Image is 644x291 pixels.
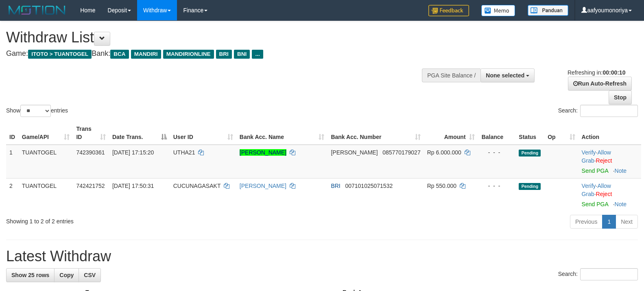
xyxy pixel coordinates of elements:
span: MANDIRIONLINE [163,50,214,59]
img: Feedback.jpg [428,5,469,16]
th: Amount: activate to sort column ascending [424,121,478,145]
a: [PERSON_NAME] [240,183,286,189]
span: UTHA21 [173,149,195,156]
span: 742390361 [76,149,105,156]
th: Balance [478,121,516,145]
a: Allow Grab [582,183,611,197]
span: [DATE] 17:50:31 [112,183,154,189]
span: Refreshing in: [568,69,625,76]
span: BNI [234,50,250,59]
th: ID [6,121,19,145]
h1: Withdraw List [6,29,421,46]
a: Reject [596,157,612,164]
a: Note [615,168,627,174]
a: Allow Grab [582,149,611,164]
a: 1 [602,215,616,229]
a: Send PGA [582,168,608,174]
a: Verify [582,183,596,189]
span: MANDIRI [131,50,161,59]
th: Status [515,121,544,145]
select: Showentries [20,105,51,117]
th: Op: activate to sort column ascending [544,121,578,145]
span: ITOTO > TUANTOGEL [28,50,92,59]
a: Verify [582,149,596,156]
span: Pending [519,150,541,157]
th: Bank Acc. Number: activate to sort column ascending [327,121,424,145]
span: BRI [331,183,340,189]
span: CSV [84,272,96,278]
td: 1 [6,145,19,179]
td: · · [579,145,641,179]
label: Show entries [6,105,68,117]
td: · · [579,178,641,212]
a: [PERSON_NAME] [240,149,286,156]
span: 742421752 [76,183,105,189]
a: Send PGA [582,201,608,207]
a: Next [616,215,638,229]
img: MOTION_logo.png [6,4,68,16]
a: Show 25 rows [6,268,55,282]
input: Search: [580,268,638,280]
td: TUANTOGEL [19,178,73,212]
span: None selected [486,72,524,79]
span: · [582,183,611,197]
span: BRI [216,50,232,59]
span: · [582,149,611,164]
span: Pending [519,183,541,190]
span: Copy 085770179027 to clipboard [382,149,420,156]
span: Rp 550.000 [427,183,456,189]
input: Search: [580,105,638,117]
h1: Latest Withdraw [6,248,638,265]
a: Note [615,201,627,207]
td: TUANTOGEL [19,145,73,179]
span: Copy [59,272,74,278]
td: 2 [6,178,19,212]
span: ... [252,50,263,59]
span: [PERSON_NAME] [331,149,378,156]
a: CSV [79,268,101,282]
th: Bank Acc. Name: activate to sort column ascending [236,121,328,145]
label: Search: [558,268,638,280]
a: Copy [54,268,79,282]
span: [DATE] 17:15:20 [112,149,154,156]
span: Copy 007101025071532 to clipboard [345,183,393,189]
label: Search: [558,105,638,117]
img: Button%20Memo.svg [481,5,515,16]
th: Trans ID: activate to sort column ascending [73,121,109,145]
th: Game/API: activate to sort column ascending [19,121,73,145]
span: BCA [110,50,129,59]
div: Showing 1 to 2 of 2 entries [6,214,262,225]
strong: 00:00:10 [603,69,625,76]
div: - - - [481,148,513,157]
span: Show 25 rows [11,272,49,278]
a: Previous [570,215,603,229]
span: CUCUNAGASAKT [173,183,220,189]
a: Stop [609,90,632,104]
button: None selected [480,68,535,82]
div: - - - [481,182,513,190]
img: panduan.png [528,5,568,16]
th: User ID: activate to sort column ascending [170,121,236,145]
div: PGA Site Balance / [422,68,480,82]
th: Date Trans.: activate to sort column descending [109,121,170,145]
span: Rp 6.000.000 [427,149,461,156]
h4: Game: Bank: [6,50,421,58]
th: Action [579,121,641,145]
a: Reject [596,191,612,197]
a: Run Auto-Refresh [568,77,632,90]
